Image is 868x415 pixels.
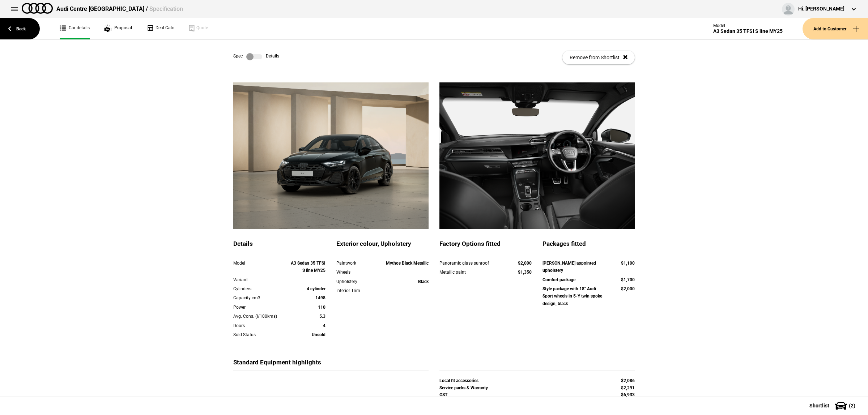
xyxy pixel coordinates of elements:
div: Model [713,23,783,28]
div: Avg. Cons. (l/100kms) [233,313,289,320]
strong: $2,086 [621,378,635,383]
a: Car details [60,18,90,39]
strong: Mythos Black Metallic [386,261,429,266]
div: Details [233,240,325,252]
div: Metallic paint [439,269,504,276]
button: Add to Customer [803,18,868,39]
strong: Local fit accessories [439,378,478,383]
strong: [PERSON_NAME] appointed upholstery [542,261,596,273]
strong: $6,933 [621,392,635,397]
span: Shortlist [809,403,829,408]
strong: $1,700 [621,277,635,282]
strong: 4 [323,323,325,328]
strong: 5.3 [319,314,325,319]
span: ( 2 ) [849,403,855,408]
span: Specification [149,5,183,12]
div: Cylinders [233,285,289,292]
strong: A3 Sedan 35 TFSI S line MY25 [291,261,325,273]
strong: Service packs & Warranty [439,385,488,390]
strong: 1498 [315,295,325,300]
div: Exterior colour, Upholstery [336,240,429,252]
button: Remove from Shortlist [562,51,635,64]
strong: $2,000 [621,286,635,291]
img: audi.png [22,3,53,14]
div: Power [233,304,289,311]
strong: 110 [318,305,325,310]
a: Deal Calc [146,18,174,39]
div: Packages fitted [542,240,635,252]
button: Shortlist(2) [799,397,868,415]
div: Capacity cm3 [233,294,289,301]
div: Spec Details [233,53,279,60]
div: Paintwork [336,260,373,267]
div: Factory Options fitted [439,240,532,252]
strong: Comfort package [542,277,575,282]
strong: GST [439,392,447,397]
strong: $1,350 [518,270,532,275]
strong: $2,000 [518,261,532,266]
div: Panoramic glass sunroof [439,260,504,267]
strong: $1,100 [621,261,635,266]
strong: Style package with 18" Audi Sport wheels in 5-Y twin spoke design, black [542,286,602,306]
div: Standard Equipment highlights [233,358,429,371]
strong: Unsold [312,332,325,337]
a: Proposal [104,18,132,39]
strong: $2,291 [621,385,635,390]
div: Doors [233,322,289,329]
div: Sold Status [233,331,289,338]
div: Wheels [336,269,373,276]
div: Model [233,260,289,267]
div: Variant [233,276,289,283]
div: Interior Trim [336,287,373,294]
div: Audi Centre [GEOGRAPHIC_DATA] / [56,5,183,13]
div: Upholstery [336,278,373,285]
strong: 4 cylinder [307,286,325,291]
div: Hi, [PERSON_NAME] [798,5,844,13]
strong: Black [418,279,429,284]
div: A3 Sedan 35 TFSI S line MY25 [713,28,783,34]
